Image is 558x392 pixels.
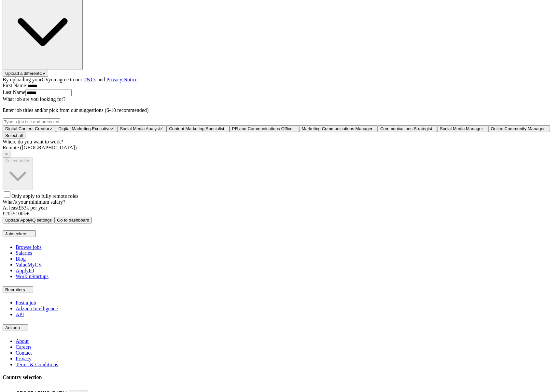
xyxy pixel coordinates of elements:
a: Privacy Notice [106,77,138,82]
button: Go to dashboard [54,217,92,223]
span: per year [30,205,47,210]
button: Select all [3,132,25,139]
input: Type a job title and press enter [3,118,60,125]
span: Adzuna [5,325,20,330]
span: Digital Content Creator [5,126,49,131]
span: Online Community Manager [491,126,545,131]
a: Contact [16,350,32,356]
div: Remote ([GEOGRAPHIC_DATA]) [3,145,555,151]
label: Last Name [3,89,25,95]
a: Salaries [16,250,32,256]
span: Recruiters [5,287,25,292]
button: Select radius [3,157,33,190]
button: Social Media Analyst✓ [117,125,166,132]
button: Social Media Manager [437,125,488,132]
span: Select radius [5,158,30,163]
label: What's your minimum salary? [3,199,65,205]
a: Careers [16,344,32,350]
img: toggle icon [29,232,33,235]
div: By uploading your CV you agree to our and . [3,77,555,83]
button: Online Community Manager [488,125,550,132]
span: × [5,152,8,156]
span: Jobseekers [5,231,27,236]
button: × [3,151,10,157]
a: Privacy [16,356,32,361]
button: Digital Marketing Executive✓ [56,125,118,132]
span: Marketing Communications Manager [302,126,373,131]
a: WorkInStartups [16,274,49,279]
button: Communications Strategist [378,125,437,132]
span: Communications Strategist [380,126,432,131]
span: Digital Marketing Executive [59,126,111,131]
span: £ 100 k+ [13,211,29,216]
button: Upload a differentCV [3,70,48,77]
input: Only apply to fully remote roles [4,191,10,198]
span: At least [3,205,19,210]
button: Content Marketing Specialist [166,125,229,132]
span: PR and Communications Officer [232,126,294,131]
span: ✓ [160,126,163,131]
span: ✓ [49,126,53,131]
button: PR and Communications Officer [230,125,299,132]
span: £ 53k [19,205,29,210]
a: T&Cs [84,77,96,82]
a: API [16,312,24,317]
span: Only apply to fully remote roles [11,193,78,199]
span: Content Marketing Specialist [169,126,224,131]
button: Update ApplyIQ settings [3,217,54,223]
img: toggle icon [21,326,26,329]
label: What job are you looking for? [3,96,65,102]
a: About [16,338,29,344]
a: Terms & Conditions [16,362,58,367]
label: First Name [3,83,26,88]
p: Enter job titles and/or pick from our suggestions (6-10 recommended) [3,107,555,113]
span: £ 20 k [3,211,13,216]
span: Social Media Manager [440,126,483,131]
span: ✓ [111,126,114,131]
a: Adzuna Intelligence [16,306,58,311]
a: Browse jobs [16,244,42,250]
img: toggle icon [26,288,31,291]
a: Blog [16,256,26,262]
a: Post a job [16,300,36,305]
label: Where do you want to work? [3,139,63,144]
button: Digital Content Creator✓ [3,125,56,132]
h4: Country selection [3,374,555,380]
button: Marketing Communications Manager [299,125,378,132]
a: ValueMyCV [16,262,42,267]
a: ApplyIQ [16,268,34,273]
span: Social Media Analyst [120,126,160,131]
